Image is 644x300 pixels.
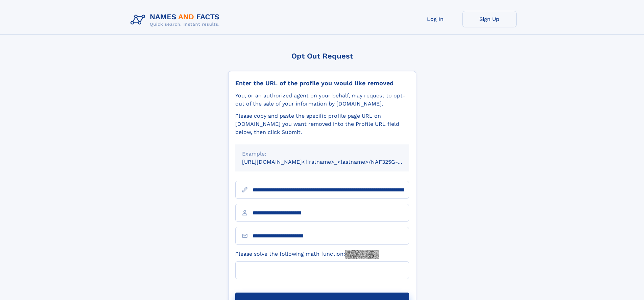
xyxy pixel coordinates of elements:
div: Please copy and paste the specific profile page URL on [DOMAIN_NAME] you want removed into the Pr... [235,112,409,136]
a: Sign Up [462,11,517,27]
div: Example: [242,150,402,158]
small: [URL][DOMAIN_NAME]<firstname>_<lastname>/NAF325G-xxxxxxxx [242,159,422,165]
div: Opt Out Request [228,52,416,60]
div: You, or an authorized agent on your behalf, may request to opt-out of the sale of your informatio... [235,92,409,108]
div: Enter the URL of the profile you would like removed [235,79,409,87]
a: Log In [408,11,462,27]
label: Please solve the following math function: [235,250,379,259]
img: Logo Names and Facts [128,11,225,29]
